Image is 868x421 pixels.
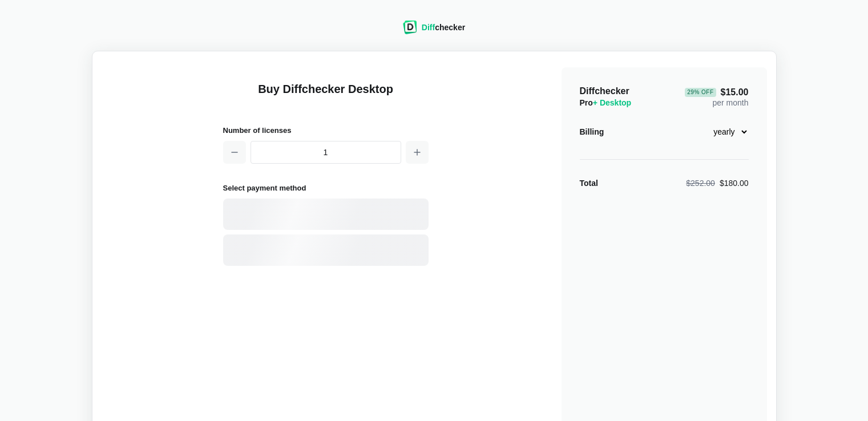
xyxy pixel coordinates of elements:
[223,182,429,194] h2: Select payment method
[685,86,748,108] div: per month
[403,21,417,34] img: Diffchecker logo
[686,179,715,188] span: $252.00
[223,124,429,136] h2: Number of licenses
[223,81,429,111] h1: Buy Diffchecker Desktop
[580,179,598,188] strong: Total
[593,98,631,107] span: + Desktop
[686,177,748,189] div: $180.00
[685,88,716,97] div: 29 % Off
[580,86,629,96] span: Diffchecker
[422,22,465,33] div: checker
[685,88,748,97] span: $15.00
[422,23,435,32] span: Diff
[403,27,465,36] a: Diffchecker logoDiffchecker
[580,98,632,107] span: Pro
[251,141,401,164] input: 1
[580,126,604,137] div: Billing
